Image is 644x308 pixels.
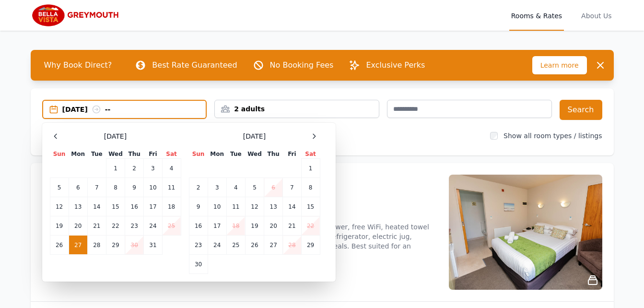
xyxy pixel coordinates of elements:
td: 16 [125,197,144,216]
td: 30 [125,236,144,255]
td: 30 [189,255,208,274]
td: 14 [283,197,301,216]
td: 26 [50,236,69,255]
td: 1 [301,159,320,178]
td: 8 [301,178,320,197]
th: Sat [301,150,320,159]
td: 21 [283,216,301,236]
div: [DATE] -- [62,105,206,114]
td: 5 [245,178,264,197]
th: Mon [69,150,87,159]
td: 29 [106,236,125,255]
button: Search [560,100,602,120]
td: 31 [144,236,162,255]
td: 11 [226,197,245,216]
th: Thu [264,150,283,159]
td: 6 [69,178,87,197]
td: 28 [87,236,106,255]
td: 23 [125,216,144,236]
td: 23 [189,236,208,255]
td: 7 [283,178,301,197]
th: Mon [208,150,226,159]
th: Wed [245,150,264,159]
th: Wed [106,150,125,159]
td: 12 [245,197,264,216]
td: 20 [69,216,87,236]
th: Tue [226,150,245,159]
td: 13 [69,197,87,216]
th: Sat [162,150,181,159]
td: 17 [144,197,162,216]
td: 11 [162,178,181,197]
td: 20 [264,216,283,236]
td: 2 [125,159,144,178]
td: 4 [162,159,181,178]
p: No Booking Fees [270,59,334,71]
td: 6 [264,178,283,197]
td: 15 [106,197,125,216]
td: 28 [283,236,301,255]
div: 2 adults [215,104,379,114]
td: 22 [106,216,125,236]
td: 14 [87,197,106,216]
td: 5 [50,178,69,197]
td: 25 [226,236,245,255]
td: 17 [208,216,226,236]
td: 13 [264,197,283,216]
td: 10 [208,197,226,216]
td: 21 [87,216,106,236]
td: 18 [226,216,245,236]
td: 3 [144,159,162,178]
p: Best Rate Guaranteed [152,59,237,71]
span: Why Book Direct? [36,56,120,75]
th: Sun [189,150,208,159]
span: [DATE] [243,131,266,141]
th: Fri [144,150,162,159]
td: 9 [125,178,144,197]
span: [DATE] [104,131,127,141]
td: 8 [106,178,125,197]
td: 26 [245,236,264,255]
th: Sun [50,150,69,159]
td: 18 [162,197,181,216]
td: 29 [301,236,320,255]
label: Show all room types / listings [503,132,602,140]
td: 12 [50,197,69,216]
td: 1 [106,159,125,178]
td: 2 [189,178,208,197]
td: 19 [245,216,264,236]
td: 3 [208,178,226,197]
td: 9 [189,197,208,216]
th: Fri [283,150,301,159]
span: Learn more [532,56,587,74]
td: 27 [69,236,87,255]
td: 4 [226,178,245,197]
th: Tue [87,150,106,159]
td: 24 [144,216,162,236]
td: 25 [162,216,181,236]
td: 24 [208,236,226,255]
th: Thu [125,150,144,159]
p: Exclusive Perks [366,59,425,71]
img: Bella Vista Greymouth [31,4,123,27]
td: 19 [50,216,69,236]
td: 16 [189,216,208,236]
td: 27 [264,236,283,255]
td: 15 [301,197,320,216]
td: 22 [301,216,320,236]
td: 7 [87,178,106,197]
td: 10 [144,178,162,197]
